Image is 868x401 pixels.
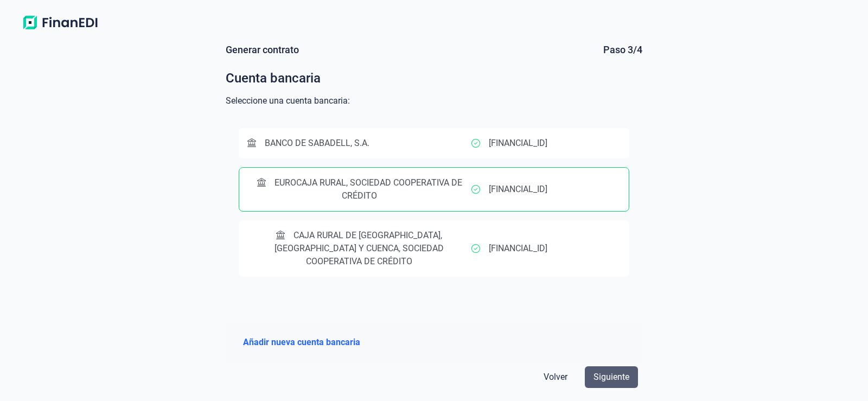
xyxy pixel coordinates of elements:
[535,366,576,388] button: Volver
[226,43,299,56] div: Generar contrato
[603,43,642,56] div: Paso 3/4
[585,366,638,388] button: Siguiente
[265,138,369,148] span: BANCO DE SABADELL, S.A.
[239,167,629,212] button: EUROCAJA RURAL, SOCIEDAD COOPERATIVA DE CRÉDITO[FINANCIAL_ID]
[489,137,547,150] p: [FINANCIAL_ID]
[489,242,547,255] p: [FINANCIAL_ID]
[544,371,567,384] span: Volver
[17,13,103,33] img: Logo de aplicación
[239,220,629,277] button: CAJA RURAL DE [GEOGRAPHIC_DATA], [GEOGRAPHIC_DATA] Y CUENCA, SOCIEDAD COOPERATIVA DE CRÉDITO[FINA...
[239,128,629,158] button: BANCO DE SABADELL, S.A.[FINANCIAL_ID]
[593,371,629,384] span: Siguiente
[234,332,369,353] button: Añadir nueva cuenta bancaria
[226,96,642,106] div: Seleccione una cuenta bancaria:
[243,336,360,349] span: Añadir nueva cuenta bancaria
[489,183,547,196] p: [FINANCIAL_ID]
[275,230,444,266] span: CAJA RURAL DE [GEOGRAPHIC_DATA], [GEOGRAPHIC_DATA] Y CUENCA, SOCIEDAD COOPERATIVA DE CRÉDITO
[275,177,462,201] span: EUROCAJA RURAL, SOCIEDAD COOPERATIVA DE CRÉDITO
[226,69,642,87] div: Cuenta bancaria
